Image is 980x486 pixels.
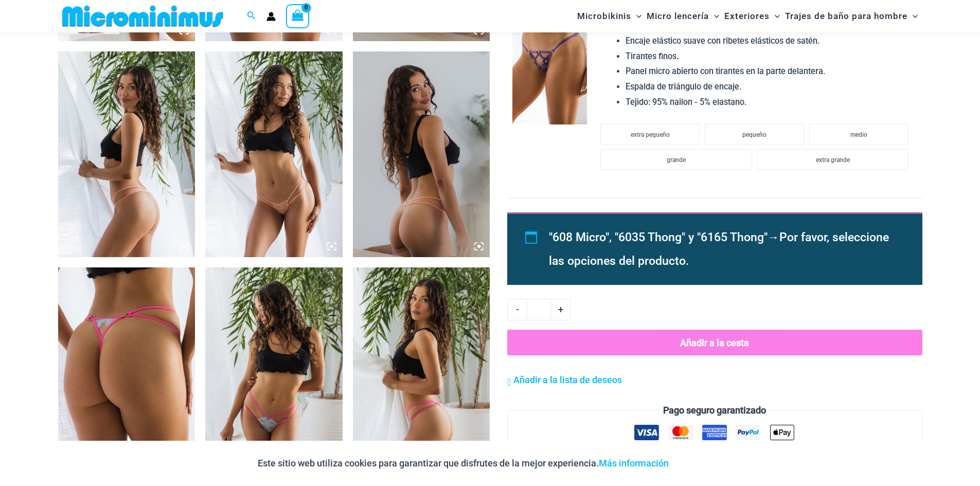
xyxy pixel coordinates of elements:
[600,149,752,170] li: grande
[724,11,770,21] font: Exteriores
[512,12,587,124] img: Tanga Slay Lavender Martini 6165
[742,131,767,138] font: pequeño
[205,51,343,257] img: Microtanga Sip Bellini 608
[770,3,780,29] span: Alternar menú
[626,97,747,107] font: Tejido: 95% nailon - 5% elastano.
[507,372,622,388] a: Añadir a la lista de deseos
[644,3,722,29] a: Micro lenceríaAlternar menúAlternar menú
[709,3,719,29] span: Alternar menú
[705,124,804,145] li: pequeño
[247,10,256,23] a: Enlace del icono de búsqueda
[626,36,820,46] font: Encaje elástico suave con ribetes elásticos de satén.
[680,337,749,348] font: Añadir a la cesta
[600,124,700,145] li: extra pequeño
[768,230,779,244] font: →
[549,230,768,244] font: "608 Micro", "6035 Thong" y "6165 Thong"
[58,5,227,28] img: MM SHOP LOGO PLANO
[205,267,343,473] img: Tanga Saborea Algodón de Azúcar 6035
[516,304,519,315] font: -
[722,3,782,29] a: ExterioresAlternar menúAlternar menú
[626,51,679,61] font: Tirantes finos.
[258,458,599,469] font: Este sitio web utiliza cookies para garantizar que disfrutes de la mejor experiencia.
[286,4,310,28] a: Ver carrito de compras, vacío
[757,149,908,170] li: extra grande
[513,374,622,385] font: Añadir a la lista de deseos
[626,66,826,76] font: Panel micro abierto con tirantes en la parte delantera.
[626,82,742,92] font: Espalda de triángulo de encaje.
[850,131,867,138] font: medio
[549,230,889,268] font: Por favor, seleccione las opciones del producto.
[58,51,195,257] img: Microtanga Sip Bellini 608
[782,3,920,29] a: Trajes de baño para hombreAlternar menúAlternar menú
[507,330,922,355] button: Añadir a la cesta
[575,3,644,29] a: MicrobikinisAlternar menúAlternar menú
[689,460,710,467] font: Aceptar
[647,11,709,21] font: Micro lencería
[631,3,642,29] span: Alternar menú
[266,12,276,21] a: Enlace del icono de la cuenta
[527,299,551,320] input: Cantidad de producto
[507,299,527,320] a: -
[58,267,195,473] img: Tanga Saborea Algodón de Azúcar 6035
[353,51,490,257] img: Microtanga Sip Bellini 608
[667,156,686,164] font: grande
[816,156,850,164] font: extra grande
[631,131,670,138] font: extra pequeño
[907,3,918,29] span: Alternar menú
[558,304,563,315] font: +
[785,11,907,21] font: Trajes de baño para hombre
[573,2,922,31] nav: Navegación del sitio
[577,11,631,21] font: Microbikinis
[676,451,722,476] button: Aceptar
[809,124,908,145] li: medio
[551,299,571,320] a: +
[353,267,490,473] img: Tanga Saborea Algodón de Azúcar 6035
[663,405,766,416] font: Pago seguro garantizado
[599,458,669,469] a: Más información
